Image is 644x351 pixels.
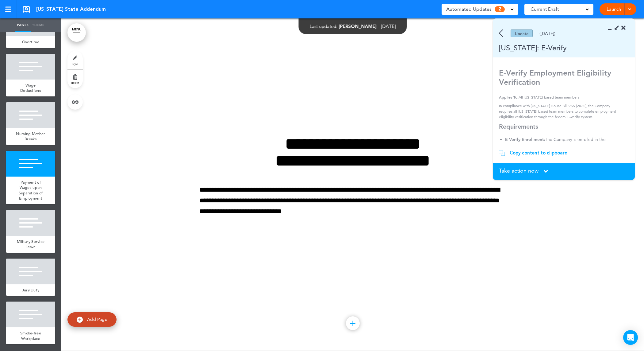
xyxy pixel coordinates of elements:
[499,123,538,130] strong: Requirements
[16,131,45,142] span: Nursing Mother Breaks
[531,5,559,14] span: Current Draft
[71,81,79,84] span: delete
[67,312,117,327] a: Add Page
[6,327,55,344] a: Smoke-free Workplace
[87,317,107,322] span: Add Page
[22,39,39,45] span: Overtime
[623,330,638,345] div: Open Intercom Messenger
[6,80,55,96] a: Wage Deductions
[510,150,568,156] div: Copy content to clipboard
[6,36,55,48] a: Overtime
[493,43,617,53] div: [US_STATE]: E-Verify
[499,168,539,174] span: Take action now
[67,23,86,42] a: MENU
[499,94,624,100] p: All [US_STATE]-based team members
[505,136,618,155] li: The Company is enrolled in the federal E-Verify system and will use it to verify the employment e...
[499,29,503,37] img: back.svg
[339,23,377,29] span: [PERSON_NAME]
[505,137,545,142] strong: E-Verify Enrollment:
[499,150,505,156] img: copy.svg
[22,287,40,293] span: Jury Duty
[511,29,533,37] div: Update
[67,70,83,88] a: delete
[19,180,43,201] span: Payment of Wages upon Separation of Employment
[15,18,31,32] a: Pages
[17,239,45,250] span: Military Service Leave
[31,18,46,32] a: Theme
[20,330,41,341] span: Smoke-free Workplace
[381,23,396,29] span: [DATE]
[310,24,396,29] div: —
[6,284,55,296] a: Jury Duty
[499,95,519,99] strong: Applies To:
[446,5,492,14] span: Automated Updates
[499,68,611,87] strong: E-Verify Employment Eligibility Verification
[36,6,106,13] span: [US_STATE] State Addendum
[77,317,83,323] img: add.svg
[72,62,78,66] span: style
[6,177,55,204] a: Payment of Wages upon Separation of Employment
[604,3,623,15] a: Launch
[499,103,624,120] p: In compliance with [US_STATE] House Bill 955 (2025), the Company requires all [US_STATE]-based te...
[495,6,505,12] span: 2
[6,236,55,253] a: Military Service Leave
[539,31,555,36] div: ([DATE])
[6,128,55,145] a: Nursing Mother Breaks
[310,23,338,29] span: Last updated:
[67,51,83,69] a: style
[20,83,41,93] span: Wage Deductions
